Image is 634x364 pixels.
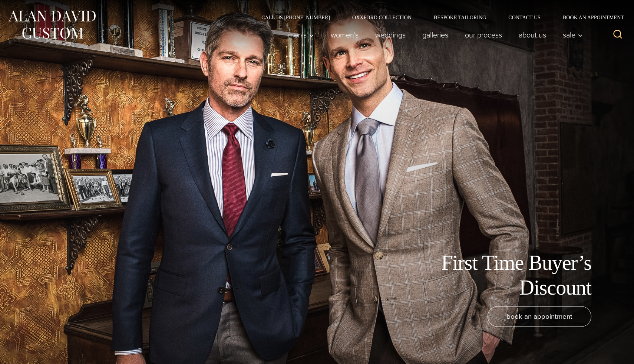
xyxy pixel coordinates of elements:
a: Our Process [457,27,511,42]
a: Contact Us [497,15,552,20]
nav: Primary Navigation [280,27,587,42]
a: Call Us [PHONE_NUMBER] [250,15,341,20]
a: Bespoke Tailoring [423,15,497,20]
span: book an appointment [506,311,572,322]
a: Book an Appointment [552,15,627,20]
span: Men’s [288,31,314,39]
h1: First Time Buyer’s Discount [425,250,591,300]
a: About Us [511,27,555,42]
a: weddings [367,27,414,42]
a: Oxxford Collection [341,15,423,20]
a: Women’s [323,27,367,42]
button: View Search Form [609,26,627,44]
a: Galleries [414,27,457,42]
span: Sale [563,31,583,39]
a: book an appointment [488,306,591,327]
img: Alan David Custom [7,8,96,41]
nav: Secondary Navigation [250,15,627,20]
